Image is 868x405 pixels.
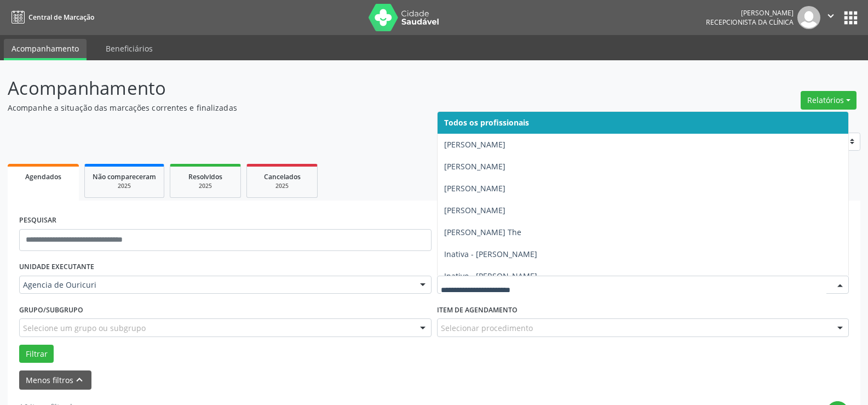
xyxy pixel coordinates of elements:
span: [PERSON_NAME] [444,205,505,215]
div: 2025 [178,182,233,190]
i:  [825,10,837,22]
label: Item de agendamento [437,301,518,318]
a: Acompanhamento [4,39,87,60]
i: keyboard_arrow_up [73,374,85,386]
span: [PERSON_NAME] [444,139,505,150]
button: Menos filtroskeyboard_arrow_up [19,370,91,390]
span: Agendados [25,172,61,181]
span: Selecione um grupo ou subgrupo [23,322,146,334]
a: Beneficiários [98,39,160,58]
label: UNIDADE EXECUTANTE [19,259,94,276]
button:  [820,6,841,29]
span: [PERSON_NAME] [444,161,505,172]
div: 2025 [255,182,309,190]
p: Acompanhe a situação das marcações correntes e finalizadas [8,102,605,113]
span: Inativo - [PERSON_NAME] [444,271,537,281]
div: [PERSON_NAME] [706,8,794,18]
span: Inativa - [PERSON_NAME] [444,249,537,259]
span: Todos os profissionais [444,117,529,128]
a: Central de Marcação [8,8,94,26]
label: PESQUISAR [19,212,56,229]
button: Filtrar [19,345,54,363]
div: 2025 [93,182,156,190]
button: Relatórios [801,91,856,110]
span: Resolvidos [188,172,222,181]
span: [PERSON_NAME] The [444,227,521,237]
span: Central de Marcação [28,13,94,22]
span: Agencia de Ouricuri [23,279,409,290]
button: apps [841,8,860,27]
span: Selecionar procedimento [441,322,533,334]
span: Não compareceram [93,172,156,181]
label: Grupo/Subgrupo [19,301,83,318]
span: Recepcionista da clínica [706,18,794,27]
img: img [797,6,820,29]
span: Cancelados [264,172,301,181]
p: Acompanhamento [8,75,605,102]
span: [PERSON_NAME] [444,183,505,193]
